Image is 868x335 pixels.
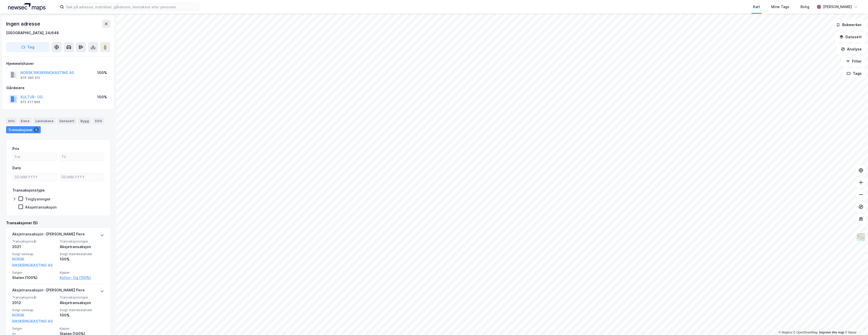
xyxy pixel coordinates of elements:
[6,42,50,52] button: Tag
[57,118,76,124] div: Datasett
[837,44,866,54] button: Analyse
[12,257,53,267] a: NORSK RIKSKRINGKASTING AS
[8,3,46,11] img: logo.a4113a55bc3d86da70a041830d287a7e.svg
[60,275,104,281] a: Kultur- Og (100%)
[60,295,104,300] span: Transaksjonstype
[819,331,844,334] a: Improve this map
[12,231,85,239] div: Aksjetransaksjon - [PERSON_NAME] flere
[93,118,104,124] div: ESG
[78,118,91,124] div: Bygg
[19,118,31,124] div: Eiere
[6,126,41,133] div: Transaksjoner
[60,326,104,331] span: Kjøper
[12,295,57,300] span: Transaksjonsår
[12,287,85,295] div: Aksjetransaksjon - [PERSON_NAME] flere
[12,239,57,244] span: Transaksjonsår
[12,165,21,171] div: Dato
[12,300,57,306] div: 2012
[6,118,17,124] div: Info
[97,94,107,100] div: 100%
[771,4,789,10] div: Mine Tags
[12,308,57,312] span: Solgt selskap
[97,70,107,76] div: 100%
[13,173,57,181] input: DD.MM.YYYY
[800,4,809,10] div: Bolig
[6,20,41,28] div: Ingen adresse
[20,76,40,80] div: 976 390 512
[12,326,57,331] span: Selger
[12,275,57,281] div: Staten (100%)
[25,197,51,201] div: Tinglysninger
[60,256,104,262] div: 100%
[843,311,868,335] div: Kontrollprogram for chat
[753,4,760,10] div: Kart
[12,270,57,275] span: Selger
[843,311,868,335] iframe: Chat Widget
[6,61,110,67] div: Hjemmelshaver
[823,4,852,10] div: [PERSON_NAME]
[6,30,59,36] div: [GEOGRAPHIC_DATA], 24/648
[33,118,55,124] div: Leietakere
[835,32,866,42] button: Datasett
[25,205,57,210] div: Aksjetransaksjon
[60,308,104,312] span: Solgt matrikkelandel
[13,153,57,161] input: Fra
[6,85,110,91] div: Gårdeiere
[12,187,45,193] div: Transaksjonstype
[60,239,104,244] span: Transaksjonstype
[778,331,792,334] a: Mapbox
[60,300,104,306] div: Aksjetransaksjon
[59,153,104,161] input: Til
[20,100,40,104] div: 972 417 866
[832,20,866,30] button: Bokmerker
[842,56,866,66] button: Filter
[12,146,19,152] div: Pris
[12,252,57,256] span: Solgt selskap
[60,312,104,318] div: 100%
[34,127,39,132] div: 5
[60,244,104,250] div: Aksjetransaksjon
[64,3,199,11] input: Søk på adresse, matrikkel, gårdeiere, leietakere eller personer
[6,220,110,226] div: Transaksjoner (5)
[12,313,53,323] a: NORSK RIKSKRINGKASTING AS
[793,331,818,334] a: OpenStreetMap
[12,244,57,250] div: 2021
[60,270,104,275] span: Kjøper
[59,173,104,181] input: DD.MM.YYYY
[856,232,866,242] img: Z
[842,68,866,79] button: Tags
[60,252,104,256] span: Solgt matrikkelandel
